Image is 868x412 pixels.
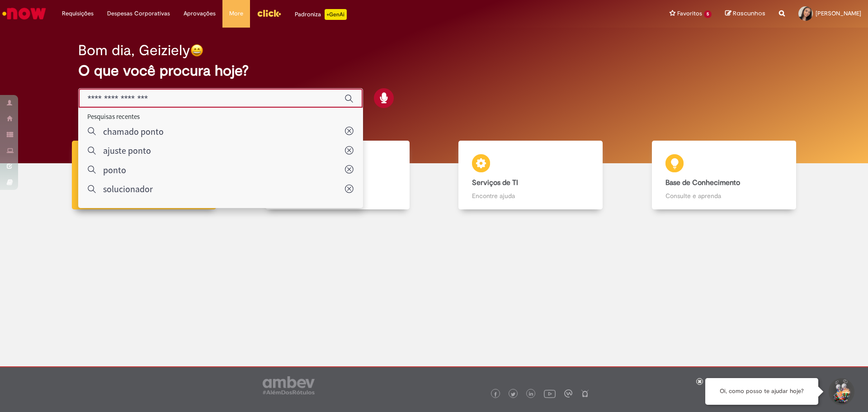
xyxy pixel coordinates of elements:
p: Encontre ajuda [472,191,589,200]
span: Aprovações [184,9,216,18]
img: logo_footer_facebook.png [493,392,498,397]
span: 5 [704,10,712,18]
img: logo_footer_linkedin.png [529,392,533,397]
img: ServiceNow [1,5,47,23]
span: [PERSON_NAME] [816,9,861,17]
img: click_logo_yellow_360x200.png [257,6,281,20]
img: logo_footer_youtube.png [544,388,556,399]
span: Rascunhos [733,9,765,18]
p: +GenAi [325,9,347,20]
button: Iniciar Conversa de Suporte [827,378,854,405]
h2: O que você procura hoje? [78,63,790,79]
a: Base de Conhecimento Consulte e aprenda [627,141,821,210]
span: Favoritos [677,9,702,18]
b: Base de Conhecimento [665,178,740,187]
img: logo_footer_twitter.png [511,392,515,397]
span: More [229,9,243,18]
img: happy-face.png [190,44,203,57]
span: Despesas Corporativas [107,9,170,18]
span: Requisições [62,9,94,18]
h2: Bom dia, Geiziely [78,43,190,58]
img: logo_footer_ambev_rotulo_gray.png [263,376,315,394]
p: Consulte e aprenda [665,191,783,200]
b: Serviços de TI [472,178,518,187]
a: Rascunhos [725,9,765,18]
img: logo_footer_workplace.png [564,389,572,398]
div: Oi, como posso te ajudar hoje? [705,378,818,405]
a: Tirar dúvidas Tirar dúvidas com Lupi Assist e Gen Ai [47,141,241,210]
a: Serviços de TI Encontre ajuda [434,141,627,210]
img: logo_footer_naosei.png [581,389,589,398]
div: Padroniza [295,9,347,20]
